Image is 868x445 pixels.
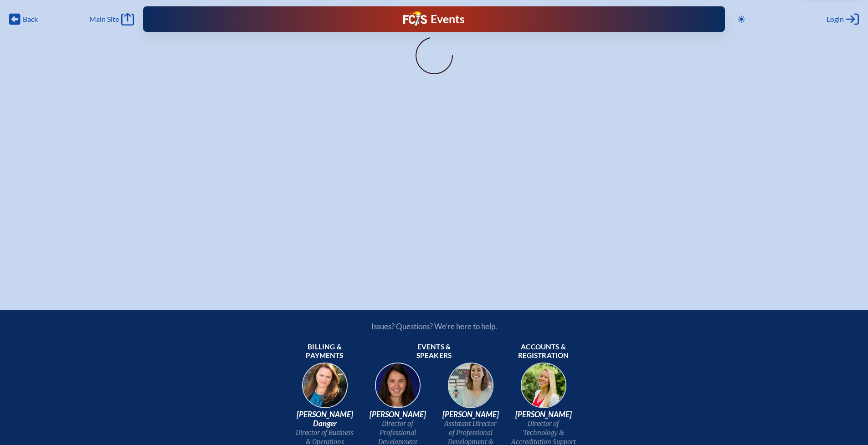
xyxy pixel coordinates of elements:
div: FCIS Events — Future ready [303,11,565,27]
img: Florida Council of Independent Schools [403,11,427,26]
span: [PERSON_NAME] Danger [292,410,358,428]
span: Accounts & registration [511,343,576,361]
span: Back [23,15,38,24]
a: Main Site [89,13,134,26]
img: 94e3d245-ca72-49ea-9844-ae84f6d33c0f [369,360,427,418]
p: Issues? Questions? We’re here to help. [274,322,595,331]
img: b1ee34a6-5a78-4519-85b2-7190c4823173 [514,360,573,418]
img: 9c64f3fb-7776-47f4-83d7-46a341952595 [296,360,354,418]
span: Main Site [89,15,119,24]
a: FCIS LogoEvents [403,11,465,27]
img: 545ba9c4-c691-43d5-86fb-b0a622cbeb82 [442,360,500,418]
h1: Events [431,14,465,25]
span: Login [827,15,844,24]
span: Billing & payments [292,343,358,361]
span: Events & speakers [401,343,467,361]
span: [PERSON_NAME] [365,410,431,419]
span: [PERSON_NAME] [511,410,576,419]
span: [PERSON_NAME] [438,410,503,419]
